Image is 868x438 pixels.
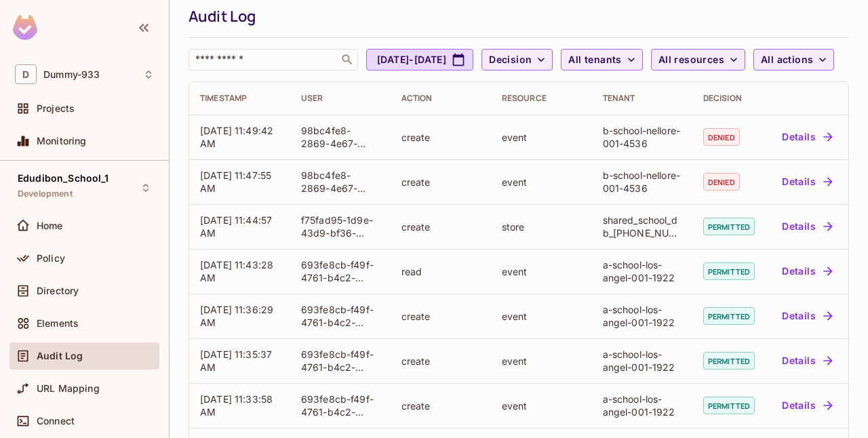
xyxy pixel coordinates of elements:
button: All tenants [561,49,642,71]
div: event [502,131,581,144]
div: create [401,220,480,233]
span: denied [703,128,740,146]
span: Development [18,188,73,199]
span: [DATE] 11:33:58 AM [200,393,273,418]
div: Action [401,93,480,104]
button: Details [776,260,837,282]
button: Details [776,395,837,416]
span: All actions [761,52,813,68]
button: Details [776,171,837,193]
span: All tenants [568,52,621,68]
div: create [401,399,480,412]
div: create [401,131,480,144]
span: [DATE] 11:36:29 AM [200,304,273,328]
button: [DATE]-[DATE] [366,49,473,71]
div: Timestamp [200,93,279,104]
span: Workspace: Dummy-933 [43,69,100,80]
div: 693fe8cb-f49f-4761-b4c2-5be4f8d1a482 [301,303,380,329]
div: a-school-los-angel-001-1922 [603,303,682,329]
span: Home [37,220,63,231]
div: b-school-nellore-001-4536 [603,124,682,150]
button: Details [776,350,837,372]
button: Decision [481,49,553,71]
span: All resources [658,52,724,68]
div: 693fe8cb-f49f-4761-b4c2-5be4f8d1a482 [301,393,380,418]
div: Resource [502,93,581,104]
span: permitted [703,218,755,235]
div: read [401,265,480,278]
div: event [502,176,581,188]
div: b-school-nellore-001-4536 [603,169,682,195]
span: Elements [37,318,79,329]
button: Details [776,126,837,148]
div: a-school-los-angel-001-1922 [603,393,682,418]
div: a-school-los-angel-001-1922 [603,258,682,284]
span: Projects [37,103,75,114]
div: event [502,265,581,278]
span: permitted [703,397,755,414]
button: All actions [753,49,834,71]
button: Details [776,216,837,237]
div: Audit Log [189,6,842,26]
span: Policy [37,253,65,264]
div: 693fe8cb-f49f-4761-b4c2-5be4f8d1a482 [301,258,380,284]
img: SReyMgAAAABJRU5ErkJggg== [13,15,37,40]
span: [DATE] 11:47:55 AM [200,170,271,194]
div: User [301,93,380,104]
span: D [15,64,37,84]
div: Decision [703,93,755,104]
span: [DATE] 11:43:28 AM [200,259,273,283]
button: Details [776,305,837,327]
span: Monitoring [37,136,87,146]
span: permitted [703,262,755,280]
div: f75fad95-1d9e-43d9-bf36-de4d3e066265 [301,214,380,239]
div: create [401,310,480,323]
div: 98bc4fe8-2869-4e67-bf63-d6e68aee64e4 [301,124,380,150]
span: URL Mapping [37,383,100,394]
span: Decision [489,52,532,68]
span: [DATE] 11:44:57 AM [200,214,272,239]
div: event [502,310,581,323]
span: Edudibon_School_1 [18,173,109,184]
div: event [502,355,581,367]
span: permitted [703,307,755,325]
div: create [401,355,480,367]
div: shared_school_db_[PHONE_NUMBER] [603,214,682,239]
span: Directory [37,285,79,296]
div: store [502,220,581,233]
div: create [401,176,480,188]
div: 98bc4fe8-2869-4e67-bf63-d6e68aee64e4 [301,169,380,195]
button: All resources [651,49,745,71]
span: permitted [703,352,755,370]
div: 693fe8cb-f49f-4761-b4c2-5be4f8d1a482 [301,348,380,374]
span: [DATE] 11:35:37 AM [200,349,272,373]
div: Tenant [603,93,682,104]
span: Connect [37,416,75,426]
span: [DATE] 11:49:42 AM [200,125,273,149]
div: event [502,399,581,412]
span: denied [703,173,740,191]
div: a-school-los-angel-001-1922 [603,348,682,374]
span: Audit Log [37,351,83,361]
